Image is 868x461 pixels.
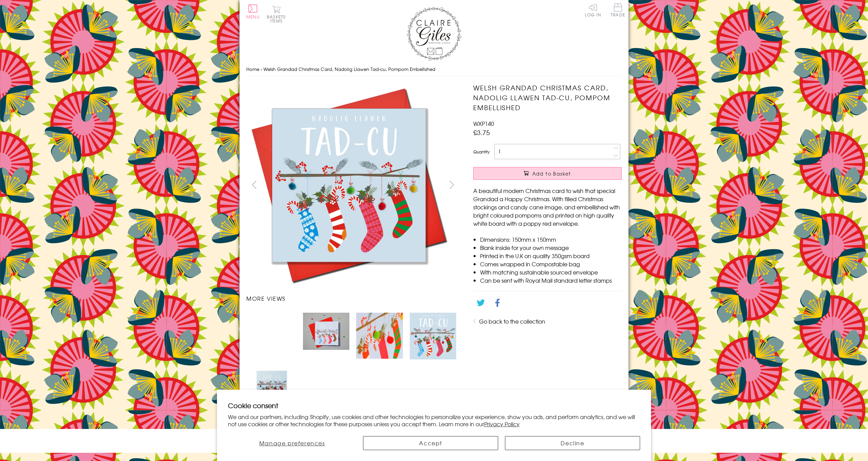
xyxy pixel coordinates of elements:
li: Carousel Page 4 [406,309,460,362]
p: We and our partners, including Shopify, use cookies and other technologies to personalize your ex... [228,413,640,428]
img: Welsh Grandad Christmas Card, Nadolig Llawen Tad-cu, Pompom Embellished [250,366,296,406]
li: Blank inside for your own message [480,243,622,252]
span: Manage preferences [259,439,325,447]
span: 0 items [270,14,286,24]
h3: More views [246,294,460,302]
h1: Welsh Grandad Christmas Card, Nadolig Llawen Tad-cu, Pompom Embellished [473,83,622,112]
img: Claire Giles Greetings Cards [407,7,461,61]
li: Can be sent with Royal Mail standard letter stamps [480,276,622,284]
button: Accept [363,436,498,450]
h2: Cookie consent [228,401,640,410]
img: Welsh Grandad Christmas Card, Nadolig Llawen Tad-cu, Pompom Embellished [246,83,451,287]
button: Add to Basket [473,167,622,180]
button: Menu [246,4,260,19]
span: WXP140 [473,119,494,128]
img: Welsh Grandad Christmas Card, Nadolig Llawen Tad-cu, Pompom Embellished [303,313,349,350]
ul: Carousel Pagination [246,309,460,410]
li: Carousel Page 1 (Current Slide) [246,309,300,362]
a: Log In [585,3,601,17]
li: With matching sustainable sourced envelope [480,268,622,276]
nav: breadcrumbs [246,62,622,76]
span: › [261,66,262,72]
li: Dimensions: 150mm x 150mm [480,235,622,243]
span: Trade [611,3,625,17]
button: Basket0 items [267,5,286,23]
li: Printed in the U.K on quality 350gsm board [480,252,622,260]
li: Carousel Page 2 [300,309,353,362]
button: Manage preferences [228,436,356,450]
button: Decline [505,436,640,450]
img: Welsh Grandad Christmas Card, Nadolig Llawen Tad-cu, Pompom Embellished [410,313,456,359]
span: Menu [246,14,260,20]
a: Home [246,66,259,72]
button: prev [246,177,262,192]
span: Add to Basket [532,170,571,177]
button: next [444,177,460,192]
img: Welsh Grandad Christmas Card, Nadolig Llawen Tad-cu, Pompom Embellished [356,313,403,359]
p: A beautiful modern Christmas card to wish that special Grandad a Happy Christmas. With filled Chr... [473,187,622,227]
a: Trade [611,3,625,18]
li: Carousel Page 3 [353,309,406,362]
span: £3.75 [473,128,490,137]
li: Comes wrapped in Compostable bag [480,260,622,268]
a: Go back to the collection [479,317,545,325]
img: Welsh Grandad Christmas Card, Nadolig Llawen Tad-cu, Pompom Embellished [460,83,664,247]
li: Carousel Page 5 [246,363,300,410]
span: Welsh Grandad Christmas Card, Nadolig Llawen Tad-cu, Pompom Embellished [263,66,435,72]
label: Quantity [473,149,490,155]
a: Privacy Policy [484,420,520,428]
